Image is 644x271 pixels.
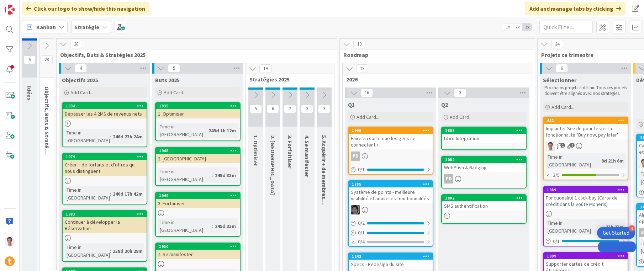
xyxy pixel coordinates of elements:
[63,154,147,176] div: 1979Créer + de forfaits et d'offres qui nous distinguent
[349,228,433,237] div: 0/1
[361,89,373,97] span: 16
[155,147,241,186] a: 19482. [GEOGRAPHIC_DATA]Time in [GEOGRAPHIC_DATA]:245d 33m
[5,256,15,266] img: avatar
[546,219,603,235] div: Time in [GEOGRAPHIC_DATA]
[543,76,576,84] span: Sélectionner
[444,174,453,184] div: PD
[156,103,240,109] div: 1939
[156,148,240,154] div: 1948
[544,193,628,209] div: Fonctionalité 1 click buy (Carte de crédit dans la voûte Moneris)
[445,196,526,201] div: 1802
[441,101,448,108] span: Q2
[352,254,433,259] div: 1243
[525,2,625,15] div: Add and manage tabs by clicking
[629,225,635,232] div: 4
[445,128,526,133] div: 1838
[544,85,627,97] p: Prochains projets à définir. Tous ces projets doivent être alignés avec nos stratégies.
[22,2,149,15] div: Click our logo to show/hide this navigation
[349,181,433,203] div: 1785Système de points - meilleure visibilité et nouvelles fonctionnalités
[442,127,526,143] div: 1838Libro Integration
[349,165,433,174] div: 0/1
[543,186,628,246] a: 1989Fonctionalité 1 click buy (Carte de crédit dans la voûte Moneris)Time in [GEOGRAPHIC_DATA]:23...
[353,40,365,48] span: 19
[442,127,526,134] div: 1838
[250,105,262,113] span: 5
[547,254,628,259] div: 1999
[63,217,147,233] div: Continuer à développer la Réservation
[544,253,628,259] div: 1999
[442,156,526,163] div: 1084
[539,21,593,33] input: Quick Filter...
[156,250,240,259] div: 4. Se manifester
[441,127,527,150] a: 1838Libro Integration
[249,76,325,83] span: Stratégies 2025
[66,154,147,159] div: 1979
[358,219,365,227] span: 0 / 2
[503,23,513,31] span: 1x
[156,199,240,208] div: 3. Forfaitiser
[358,166,365,173] span: 0 / 1
[543,117,628,180] a: 432Implanter Sezzle pour tester la fonctionnalité "Buy now, pay later"JGTime in [GEOGRAPHIC_DATA]...
[553,171,560,179] span: 3/5
[213,171,238,179] div: 245d 33m
[348,180,433,247] a: 1785Système de points - meilleure visibilité et nouvelles fonctionnalitésAA0/20/10/4
[442,195,526,201] div: 1802
[63,103,147,118] div: 1934Dépasser les 4.2M$ de revenus nets
[600,157,625,165] div: 8d 21h 6m
[66,212,147,217] div: 1983
[441,194,527,224] a: 1802SMS authentification
[349,253,433,269] div: 1243Specs - Redesign du site
[570,143,575,148] span: 2
[441,156,527,188] a: 1084WebPush & BadgingPD
[442,134,526,143] div: Libro Integration
[155,192,241,237] a: 19493. ForfaitiserTime in [GEOGRAPHIC_DATA]:245d 33m
[65,243,110,259] div: Time in [GEOGRAPHIC_DATA]
[303,135,311,177] span: 4. Se manifester
[454,89,466,97] span: 3
[544,187,628,193] div: 1989
[63,154,147,160] div: 1979
[156,154,240,163] div: 2. [GEOGRAPHIC_DATA]
[318,105,330,113] span: 3
[551,104,574,110] span: Add Card...
[349,127,433,134] div: 1995
[358,238,365,245] span: 0/4
[547,118,628,123] div: 432
[442,201,526,211] div: SMS authentification
[156,192,240,208] div: 19493. Forfaitiser
[41,55,53,64] span: 28
[551,40,563,48] span: 24
[286,135,294,168] span: 3. Forfaitiser
[74,23,99,31] b: Stratégie
[442,163,526,172] div: WebPush & Badging
[269,135,276,195] span: 2. Engager
[159,103,240,108] div: 1939
[110,247,111,255] span: :
[36,23,56,31] span: Kanban
[351,205,360,214] img: AA
[544,124,628,139] div: Implanter Sezzle pour tester la fonctionnalité "Buy now, pay later"
[65,186,110,202] div: Time in [GEOGRAPHIC_DATA]
[206,127,207,134] span: :
[156,192,240,199] div: 1949
[544,142,628,151] div: JG
[65,129,110,144] div: Time in [GEOGRAPHIC_DATA]
[156,109,240,118] div: 1. Optimiser
[23,55,36,64] span: 6
[544,117,628,124] div: 432
[63,160,147,176] div: Créer + de forfaits et d'offres qui nous distinguent
[597,227,635,239] div: Open Get Started checklist, remaining modules: 4
[598,157,600,165] span: :
[63,109,147,118] div: Dépasser les 4.2M$ de revenus nets
[26,86,33,100] span: Idées
[603,223,604,231] span: :
[546,142,555,151] img: JG
[60,51,328,58] span: Objectifs, Buts & Stratégies 2025
[349,127,433,149] div: 1995Faire en sorte que les gens se connectent +
[63,211,147,233] div: 1983Continuer à développer la Réservation
[62,210,147,262] a: 1983Continuer à développer la RéservationTime in [GEOGRAPHIC_DATA]:238d 20h 28m
[351,152,360,161] div: PD
[62,76,98,84] span: Objectifs 2025
[207,127,238,134] div: 245d 1h 12m
[158,123,206,138] div: Time in [GEOGRAPHIC_DATA]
